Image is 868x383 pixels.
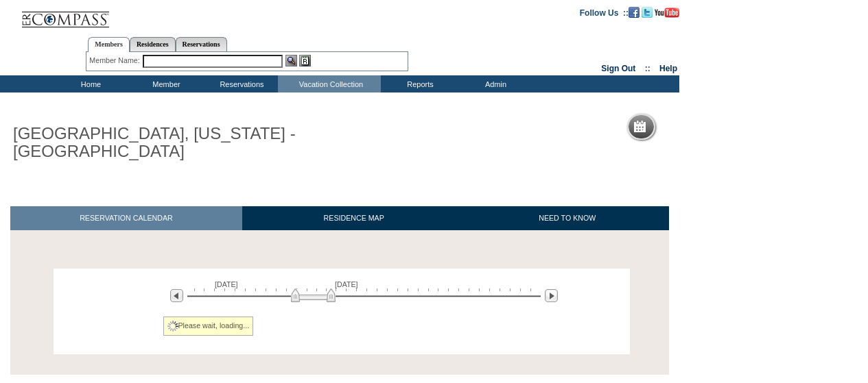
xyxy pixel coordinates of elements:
a: Become our fan on Facebook [629,8,640,16]
img: Next [545,289,558,302]
td: Follow Us :: [580,7,629,18]
a: RESERVATION CALENDAR [10,206,242,230]
img: Become our fan on Facebook [629,7,640,18]
img: View [285,55,297,66]
a: Follow us on Twitter [642,8,653,16]
td: Reports [381,75,456,92]
img: spinner2.gif [167,321,178,332]
td: Home [51,75,127,92]
a: NEED TO KNOW [465,206,669,230]
td: Vacation Collection [278,75,381,92]
h1: [GEOGRAPHIC_DATA], [US_STATE] - [GEOGRAPHIC_DATA] [10,122,318,164]
a: Reservations [176,37,227,51]
h5: Reservation Calendar [651,123,756,132]
a: Members [88,37,130,52]
a: RESIDENCE MAP [242,206,466,230]
span: :: [645,64,650,73]
div: Member Name: [89,55,142,66]
div: Please wait, loading... [163,317,254,336]
td: Reservations [202,75,278,92]
a: Residences [130,37,176,51]
td: Member [127,75,202,92]
a: Sign Out [601,64,635,73]
span: [DATE] [215,280,238,288]
img: Subscribe to our YouTube Channel [655,8,679,18]
a: Subscribe to our YouTube Channel [655,8,679,16]
img: Reservations [299,55,311,66]
td: Admin [456,75,532,92]
img: Previous [170,289,183,302]
a: Help [659,64,677,73]
img: Follow us on Twitter [642,7,653,18]
span: [DATE] [335,280,358,288]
